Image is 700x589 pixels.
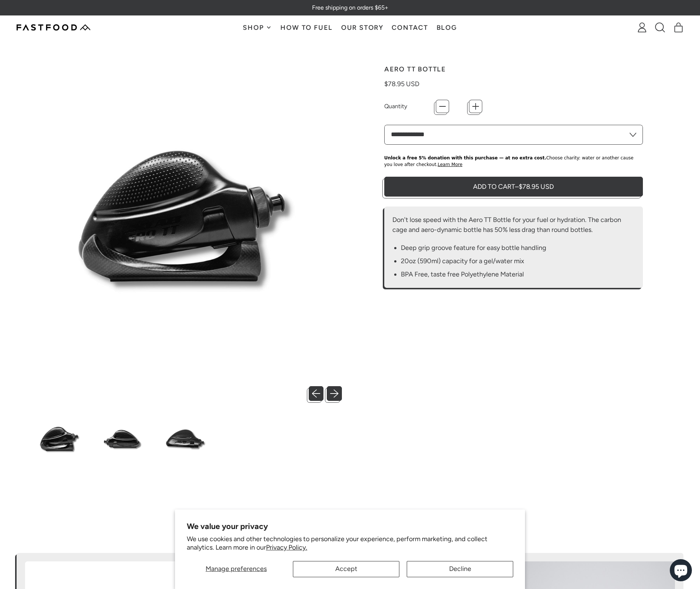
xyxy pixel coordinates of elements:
li: BPA Free, taste free Polyethylene Material [401,269,635,279]
h2: You may also like [17,523,683,536]
button: Accept [293,561,399,577]
button: Manage preferences [187,561,286,577]
button: Shop [239,16,276,39]
img: Aero TT Bottle - Fastfood [94,411,151,468]
h1: Aero TT Bottle [384,66,643,73]
label: Quantity [384,102,436,111]
button: + [469,100,482,113]
span: Shop [243,24,266,31]
a: Privacy Policy. [266,543,307,551]
img: Fastfood [17,24,90,31]
li: Deep grip groove feature for easy bottle handling [401,243,635,253]
p: We use cookies and other technologies to personalize your experience, perform marketing, and coll... [187,535,513,552]
button: Add to Cart [384,177,643,197]
img: Aero TT Bottle - Fastfood [31,66,342,376]
button: Decline [407,561,513,577]
a: How To Fuel [276,16,337,39]
div: Don't lose speed with the Aero TT Bottle for your fuel or hydration. The carbon cage and aero-dyn... [392,215,634,235]
span: $78.95 USD [384,80,419,88]
a: Contact [388,16,432,39]
a: Blog [432,16,461,39]
li: 20oz (590ml) capacity for a gel/water mix [401,256,635,266]
h2: We value your privacy [187,521,513,531]
a: Our Story [337,16,388,39]
img: Aero TT Bottle - Fastfood [157,411,214,468]
button: − [436,100,449,113]
inbox-online-store-chat: Shopify online store chat [668,559,694,583]
span: Manage preferences [206,565,267,573]
img: Aero TT Bottle - Fastfood [31,411,88,468]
